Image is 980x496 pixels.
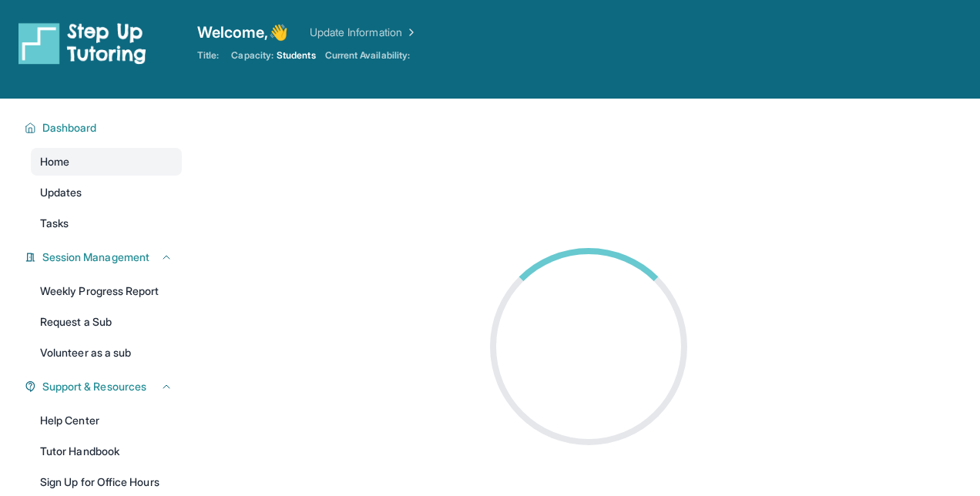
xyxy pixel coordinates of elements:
a: Updates [31,179,182,206]
a: Home [31,148,182,176]
span: Title: [197,49,219,62]
a: Weekly Progress Report [31,277,182,305]
button: Support & Resources [36,379,173,394]
span: Capacity: [231,49,274,62]
button: Session Management [36,250,173,265]
span: Support & Resources [42,379,146,394]
span: Updates [40,185,82,200]
span: Home [40,154,69,169]
span: Session Management [42,250,149,265]
span: Tasks [40,216,69,231]
a: Request a Sub [31,308,182,336]
a: Tutor Handbook [31,437,182,465]
img: Chevron Right [402,25,418,40]
span: Students [277,49,316,62]
img: logo [18,22,146,65]
a: Sign Up for Office Hours [31,468,182,496]
span: Welcome, 👋 [197,22,288,43]
a: Help Center [31,407,182,434]
span: Dashboard [42,120,97,136]
a: Update Information [310,25,418,40]
a: Tasks [31,209,182,237]
button: Dashboard [36,120,173,136]
span: Current Availability: [325,49,410,62]
a: Volunteer as a sub [31,339,182,367]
